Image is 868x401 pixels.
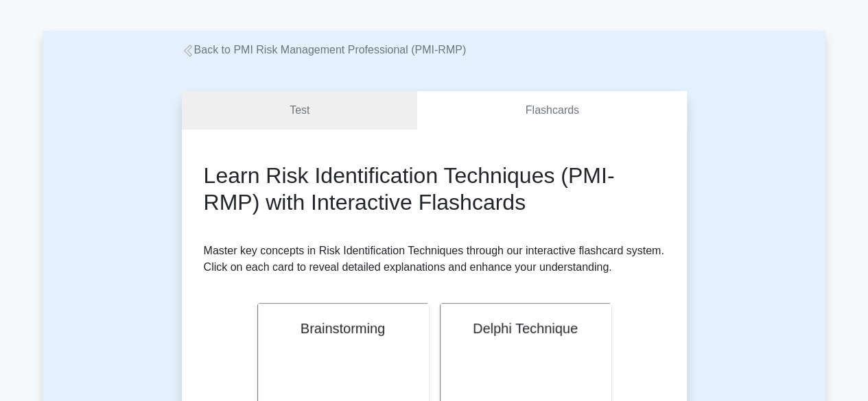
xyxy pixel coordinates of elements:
[417,91,686,130] a: Flashcards
[204,162,665,215] h2: Learn Risk Identification Techniques (PMI-RMP) with Interactive Flashcards
[457,320,594,337] h2: Delphi Technique
[274,320,412,337] h2: Brainstorming
[182,44,467,56] a: Back to PMI Risk Management Professional (PMI-RMP)
[204,243,665,276] p: Master key concepts in Risk Identification Techniques through our interactive flashcard system. C...
[182,91,418,130] a: Test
